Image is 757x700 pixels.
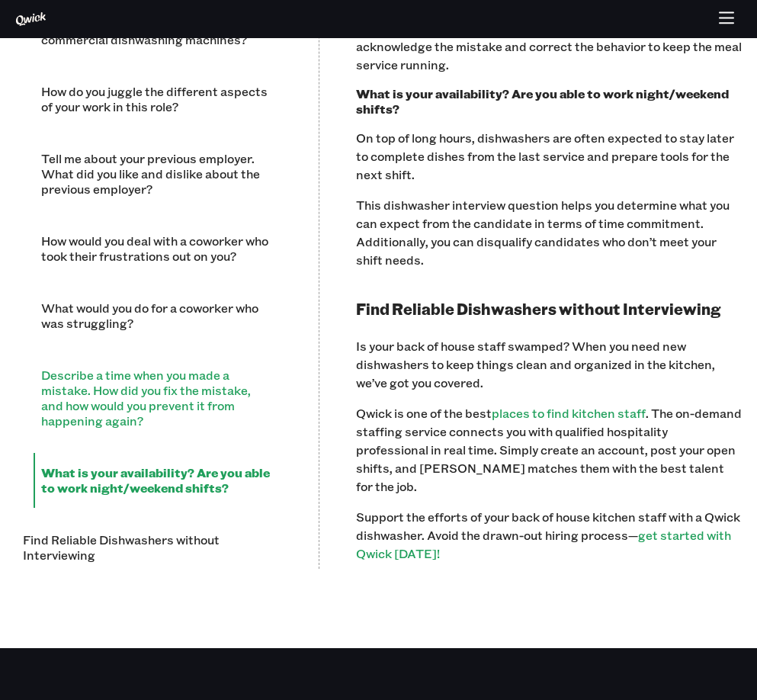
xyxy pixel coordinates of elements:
li: Tell me about your previous employer. What did you like and dislike about the previous employer? [34,139,282,209]
h2: Find Reliable Dishwashers without Interviewing [356,300,742,319]
a: places to find kitchen staff [492,405,646,421]
p: Is your back of house staff swamped? When you need new dishwashers to keep things clean and organ... [356,337,742,392]
li: What would you do for a coworker who was struggling? [34,288,282,343]
li: What is your availability? Are you able to work night/weekend shifts? [34,453,282,508]
p: This dishwasher interview question helps you determine what you can expect from the candidate in ... [356,196,742,269]
p: Qwick is one of the best . The on-demand staffing service connects you with qualified hospitality... [356,404,742,496]
li: How do you juggle the different aspects of your work in this role? [34,72,282,127]
h3: What is your availability? Are you able to work night/weekend shifts? [356,86,742,117]
p: On top of long hours, dishwashers are often expected to stay later to complete dishes from the la... [356,129,742,184]
li: Describe a time when you made a mistake. How did you fix the mistake, and how would you prevent i... [34,355,282,441]
li: How would you deal with a coworker who took their frustrations out on you? [34,221,282,276]
li: Find Reliable Dishwashers without Interviewing [15,520,282,575]
p: Support the efforts of your back of house kitchen staff with a Qwick dishwasher. Avoid the drawn-... [356,508,742,563]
